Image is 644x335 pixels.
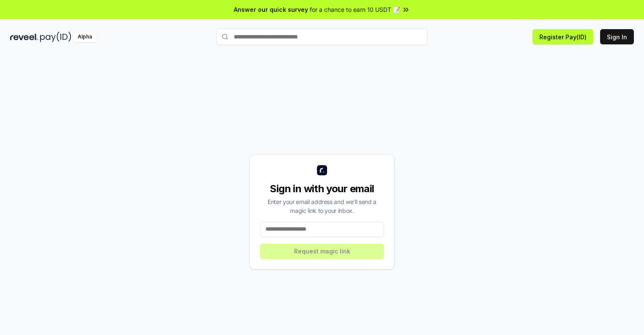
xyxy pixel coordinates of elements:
button: Sign In [600,29,634,44]
div: Enter your email address and we’ll send a magic link to your inbox. [260,197,384,215]
img: reveel_dark [10,32,38,42]
img: pay_id [40,32,71,42]
button: Register Pay(ID) [533,29,593,44]
span: for a chance to earn 10 USDT 📝 [310,5,400,14]
span: Answer our quick survey [234,5,308,14]
img: logo_small [317,165,327,175]
div: Alpha [73,32,97,42]
div: Sign in with your email [260,182,384,196]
